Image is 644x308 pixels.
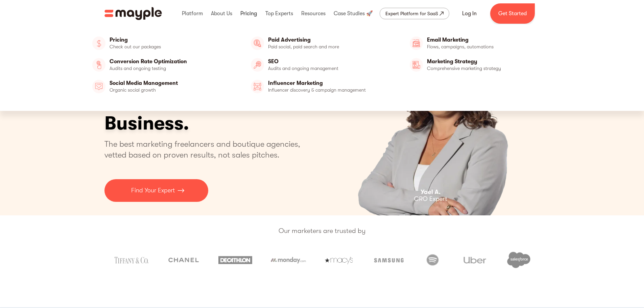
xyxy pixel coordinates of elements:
div: Resources [300,3,327,24]
a: Expert Platform for SaaS [380,8,449,19]
div: Expert Platform for SaaS [385,9,438,18]
div: Top Experts [264,3,295,24]
div: About Us [209,3,234,24]
img: Mayple logo [104,7,162,20]
p: Find Your Expert [131,186,175,195]
a: home [104,7,162,20]
a: Get Started [490,3,535,24]
div: carousel [329,27,540,215]
div: Platform [180,3,205,24]
iframe: Chat Widget [522,230,644,308]
div: Pricing [239,3,259,24]
a: Find Your Expert [104,179,208,202]
div: 3 of 4 [329,27,540,215]
p: The best marketing freelancers and boutique agencies, vetted based on proven results, not sales p... [104,139,308,160]
a: Log In [454,5,485,22]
